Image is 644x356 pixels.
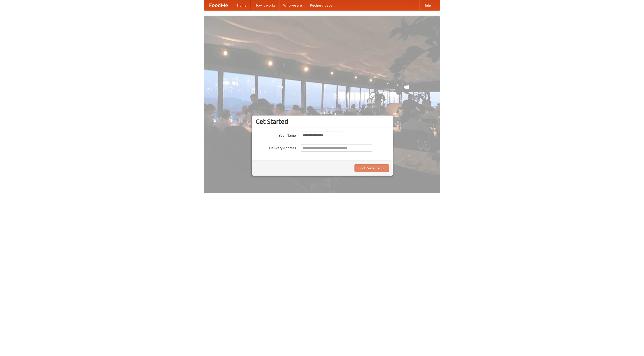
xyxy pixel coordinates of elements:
a: Home [233,0,251,10]
a: FoodMe [204,0,233,10]
label: Your Name [256,132,296,138]
button: Find Restaurants! [354,164,389,172]
a: Recipe videos [306,0,336,10]
a: Who we are [279,0,306,10]
label: Delivery Address [256,144,296,150]
a: Help [419,0,435,10]
a: How it works [251,0,279,10]
h3: Get Started [256,118,389,125]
